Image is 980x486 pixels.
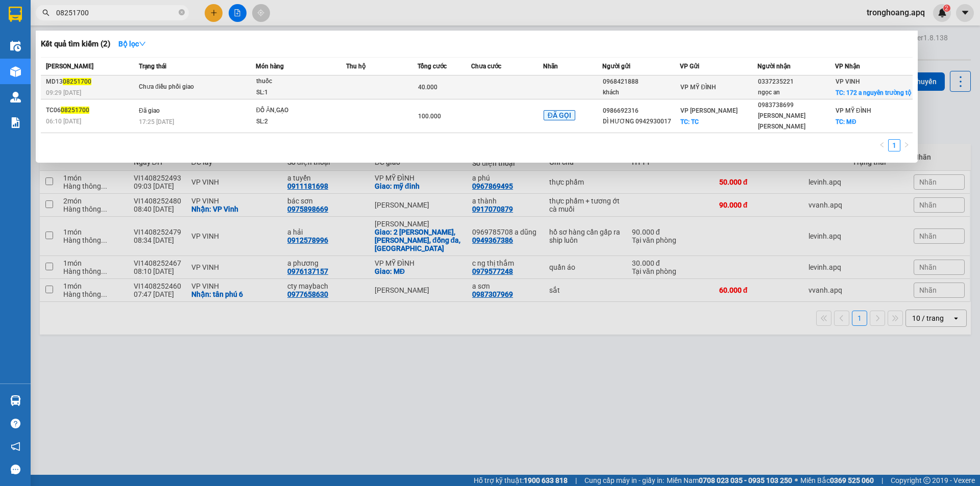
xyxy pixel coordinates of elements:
span: Món hàng [256,63,284,70]
div: 0337235221 [758,76,835,87]
span: 17:25 [DATE] [139,118,174,125]
span: message [11,465,20,474]
span: VP [PERSON_NAME] [680,107,738,114]
span: 100.000 [418,113,441,120]
div: Chưa điều phối giao [139,82,215,93]
button: right [900,139,913,151]
span: VP Gửi [680,63,699,70]
span: right [903,142,910,148]
div: thuốc [256,76,333,87]
div: 0983738699 [758,100,835,111]
div: [PERSON_NAME] [PERSON_NAME] [758,111,835,132]
div: khách [603,87,679,98]
div: DÌ HƯƠNG 0942930017 [603,116,679,127]
span: close-circle [179,8,185,18]
div: SL: 1 [256,87,333,98]
div: 0968421888 [603,76,679,87]
img: warehouse-icon [10,66,21,77]
span: [PERSON_NAME] [46,63,93,70]
span: TC: MĐ [836,118,856,125]
div: SL: 2 [256,116,333,127]
img: logo-vxr [9,7,22,22]
span: VP MỸ ĐÌNH [836,107,871,114]
input: Tìm tên, số ĐT hoặc mã đơn [56,7,177,18]
strong: Bộ lọc [118,40,146,48]
button: Bộ lọcdown [110,36,154,52]
img: warehouse-icon [10,92,21,103]
button: left [876,139,888,151]
span: TC: TC [680,118,699,125]
span: 06:10 [DATE] [46,118,81,125]
span: 40.000 [418,84,437,91]
span: Người nhận [757,63,791,70]
span: Đã giao [139,107,160,114]
span: 09:29 [DATE] [46,89,81,96]
span: TC: 172 a nguyên trường tộ [836,89,911,96]
span: left [879,142,885,148]
span: Tổng cước [418,63,447,70]
div: 0986692316 [603,106,679,116]
span: close-circle [179,9,185,15]
span: question-circle [11,419,20,428]
span: notification [11,442,20,451]
span: down [139,40,146,47]
span: search [42,9,50,16]
li: Previous Page [876,139,888,151]
span: Chưa cước [471,63,501,70]
li: 1 [888,139,900,151]
a: 1 [889,140,900,151]
span: ĐÃ GỌI [544,110,575,120]
div: ĐỒ ĂN,GẠO [256,105,333,116]
div: MD13 [46,76,136,87]
span: VP VINH [836,78,860,85]
span: Thu hộ [346,63,365,70]
span: VP Nhận [835,63,860,70]
span: Người gửi [602,63,630,70]
div: ngọc an [758,87,835,98]
img: warehouse-icon [10,41,21,52]
span: Nhãn [543,63,558,70]
h3: Kết quả tìm kiếm ( 2 ) [41,39,110,49]
li: Next Page [900,139,913,151]
span: Trạng thái [139,63,166,70]
span: 08251700 [63,78,91,85]
span: VP MỸ ĐÌNH [680,84,716,91]
img: warehouse-icon [10,395,21,406]
div: TC06 [46,105,136,116]
span: 08251700 [61,107,89,114]
img: solution-icon [10,117,21,128]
